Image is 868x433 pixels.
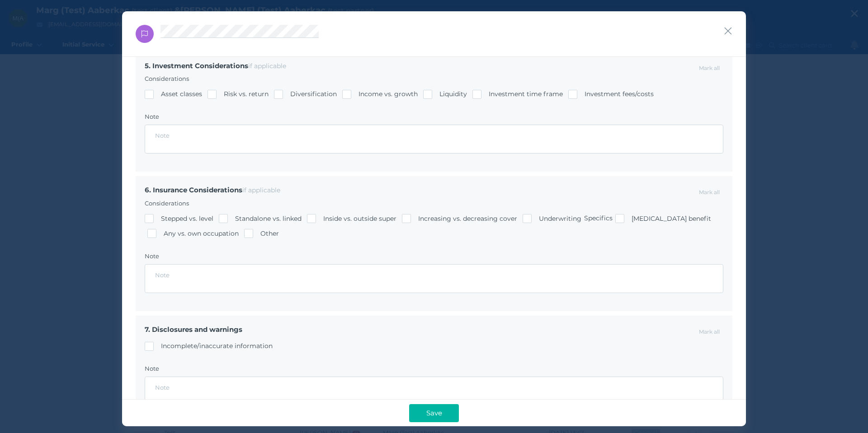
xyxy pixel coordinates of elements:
[260,229,279,237] span: Other
[290,90,337,98] span: Diversification
[724,25,732,37] button: Close
[695,185,723,200] button: Mark all
[145,61,248,70] span: 5. Investment Considerations
[242,186,280,194] span: if applicable
[145,365,723,377] label: Note
[323,214,396,223] span: Inside vs. outside super
[161,214,213,223] span: Stepped vs. level
[489,90,563,98] span: Investment time frame
[145,186,242,194] span: 6. Insurance Considerations
[632,214,711,223] span: [MEDICAL_DATA] benefit
[248,62,286,70] span: if applicable
[539,214,581,223] span: Underwriting
[224,90,269,98] span: Risk vs. return
[418,214,517,223] span: Increasing vs. decreasing cover
[145,252,723,264] label: Note
[584,214,613,222] span: Specifics
[145,200,723,211] label: Considerations
[161,90,202,98] span: Asset classes
[161,342,273,350] span: Incomplete/inaccurate information
[145,75,723,87] label: Considerations
[145,325,242,334] span: 7. Disclosures and warnings
[235,214,302,223] span: Standalone vs. linked
[164,229,239,237] span: Any vs. own occupation
[359,90,418,98] span: Income vs. growth
[585,90,654,98] span: Investment fees/costs
[439,90,467,98] span: Liquidity
[695,61,723,75] button: Mark all
[695,325,723,339] button: Mark all
[145,113,723,125] label: Note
